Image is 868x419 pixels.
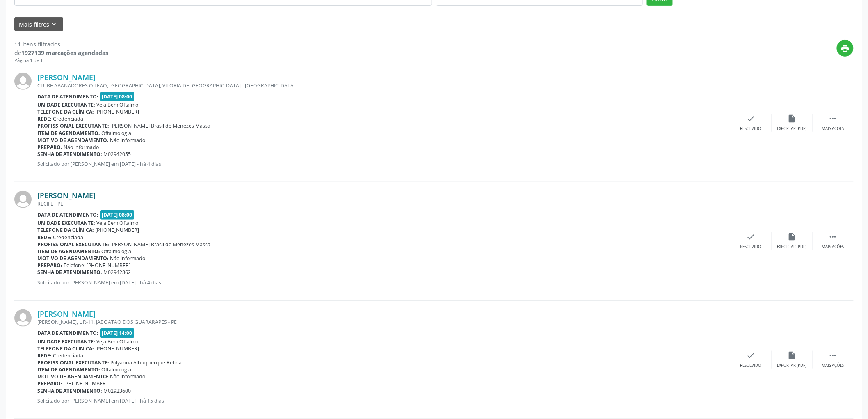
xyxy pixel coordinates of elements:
span: Credenciada [53,352,84,359]
b: Telefone da clínica: [37,227,94,234]
span: [PHONE_NUMBER] [96,227,139,234]
i: keyboard_arrow_down [50,20,59,29]
span: M02942055 [104,151,131,158]
a: [PERSON_NAME] [37,73,96,82]
img: img [14,191,32,208]
span: [DATE] 08:00 [100,210,135,220]
b: Item de agendamento: [37,130,100,137]
span: [PHONE_NUMBER] [96,108,139,115]
span: [PERSON_NAME] Brasil de Menezes Massa [111,241,211,248]
span: Veja Bem Oftalmo [97,338,139,345]
div: Resolvido [740,126,761,132]
i:  [829,351,838,360]
b: Telefone da clínica: [37,108,94,115]
i: insert_drive_file [788,351,797,360]
span: Veja Bem Oftalmo [97,220,139,227]
img: img [14,309,32,327]
div: CLUBE ABANADORES O LEAO, [GEOGRAPHIC_DATA], VITORIA DE [GEOGRAPHIC_DATA] - [GEOGRAPHIC_DATA] [37,82,731,89]
i: check [747,351,756,360]
span: Telefone: [PHONE_NUMBER] [64,262,131,269]
b: Unidade executante: [37,338,95,345]
span: [PHONE_NUMBER] [64,380,108,387]
b: Senha de atendimento: [37,269,102,276]
div: RECIFE - PE [37,200,731,207]
div: Resolvido [740,244,761,250]
div: Exportar (PDF) [777,244,807,250]
i: check [747,232,756,241]
img: img [14,73,32,90]
i: check [747,114,756,123]
b: Motivo de agendamento: [37,255,109,262]
span: Não informado [110,137,146,144]
b: Data de atendimento: [37,330,98,337]
b: Data de atendimento: [37,211,98,218]
div: Página 1 de 1 [14,57,108,64]
span: M02942862 [104,269,131,276]
b: Senha de atendimento: [37,387,102,394]
b: Profissional executante: [37,122,109,129]
b: Rede: [37,234,52,241]
span: Não informado [64,144,99,151]
b: Telefone da clínica: [37,345,94,352]
b: Senha de atendimento: [37,151,102,158]
i:  [829,114,838,123]
span: Oftalmologia [102,130,132,137]
span: Credenciada [53,234,84,241]
div: Exportar (PDF) [777,363,807,369]
i:  [829,232,838,241]
b: Motivo de agendamento: [37,373,109,380]
div: Mais ações [822,126,844,132]
b: Data de atendimento: [37,93,98,100]
span: [PHONE_NUMBER] [96,345,139,352]
b: Profissional executante: [37,241,109,248]
i: insert_drive_file [788,114,797,123]
span: M02923600 [104,387,131,394]
span: Oftalmologia [102,366,132,373]
span: Credenciada [53,115,84,122]
b: Unidade executante: [37,220,95,227]
b: Motivo de agendamento: [37,137,109,144]
span: Veja Bem Oftalmo [97,101,139,108]
div: Exportar (PDF) [777,126,807,132]
a: [PERSON_NAME] [37,309,96,318]
p: Solicitado por [PERSON_NAME] em [DATE] - há 15 dias [37,397,731,404]
b: Preparo: [37,144,62,151]
button: Mais filtroskeyboard_arrow_down [14,17,63,32]
div: Mais ações [822,363,844,369]
div: de [14,48,108,57]
b: Rede: [37,115,52,122]
p: Solicitado por [PERSON_NAME] em [DATE] - há 4 dias [37,279,731,286]
div: Resolvido [740,363,761,369]
i: insert_drive_file [788,232,797,241]
div: Mais ações [822,244,844,250]
b: Item de agendamento: [37,248,100,255]
a: [PERSON_NAME] [37,191,96,200]
button: print [837,40,854,57]
div: [PERSON_NAME], UR-11, JABOATAO DOS GUARARAPES - PE [37,318,731,325]
span: Oftalmologia [102,248,132,255]
span: Não informado [110,255,146,262]
b: Preparo: [37,380,62,387]
strong: 1927139 marcações agendadas [21,49,108,57]
span: Polyanna Albuquerque Retina [111,359,182,366]
span: Não informado [110,373,146,380]
b: Profissional executante: [37,359,109,366]
span: [PERSON_NAME] Brasil de Menezes Massa [111,122,211,129]
p: Solicitado por [PERSON_NAME] em [DATE] - há 4 dias [37,160,731,167]
div: 11 itens filtrados [14,40,108,48]
i: print [841,44,850,53]
span: [DATE] 08:00 [100,92,135,101]
b: Unidade executante: [37,101,95,108]
b: Rede: [37,352,52,359]
b: Item de agendamento: [37,366,100,373]
span: [DATE] 14:00 [100,328,135,338]
b: Preparo: [37,262,62,269]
